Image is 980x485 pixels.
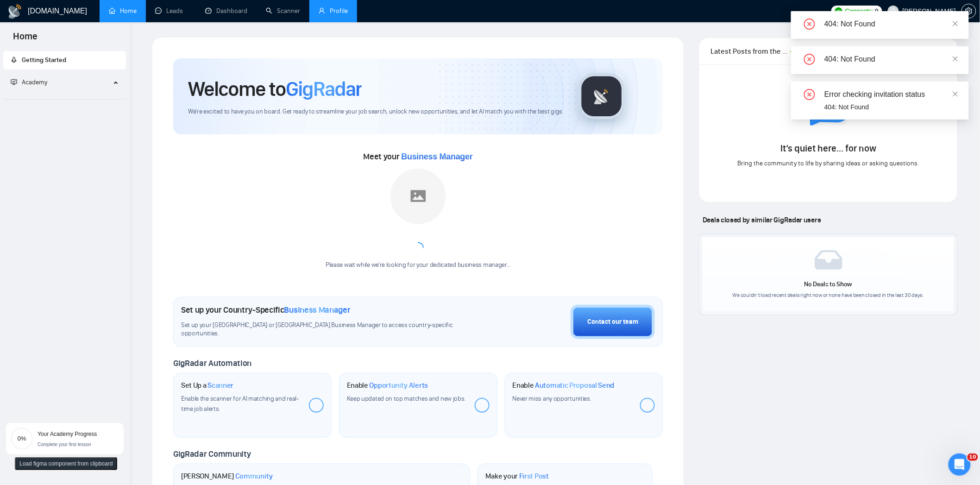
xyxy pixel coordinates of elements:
img: upwork-logo.png [835,7,842,15]
img: gigradar-logo.png [578,73,625,120]
h1: Enable [347,381,428,390]
span: Automatic Proposal Send [535,381,614,390]
iframe: Intercom live chat [949,454,971,476]
span: fund-projection-screen [11,79,17,85]
span: rocket [11,57,17,63]
div: 404: Not Found [824,102,958,112]
span: close [952,20,959,27]
span: Getting Started [22,56,66,64]
span: We couldn’t load recent deals right now or none have been closed in the last 30 days. [733,292,924,298]
div: Please wait while we're looking for your dedicated business manager... [320,261,516,270]
span: We're excited to have you on board. Get ready to streamline your job search, unlock new opportuni... [188,107,564,116]
a: messageLeads [155,7,187,15]
div: 404: Not Found [824,54,958,65]
a: dashboardDashboard [205,7,247,15]
span: Bring the community to life by sharing ideas or asking questions. [738,159,919,167]
span: GigRadar [286,76,362,101]
span: Academy [11,78,47,86]
span: loading [413,242,424,253]
a: searchScanner [266,7,300,15]
span: user [890,8,897,14]
span: It’s quiet here... for now [780,143,876,154]
span: Set up your [GEOGRAPHIC_DATA] or [GEOGRAPHIC_DATA] Business Manager to access country-specific op... [181,321,465,339]
li: Getting Started [3,51,126,69]
img: placeholder.png [390,169,446,224]
h1: Make your [485,472,549,481]
button: setting [961,4,976,19]
span: close-circle [804,54,815,65]
span: Connects: [845,6,873,16]
h1: Welcome to [188,76,362,101]
span: close-circle [804,19,815,30]
span: Scanner [207,381,233,390]
h1: Set up your Country-Specific [181,305,351,315]
span: close [952,56,959,62]
span: Latest Posts from the GigRadar Community [710,45,788,57]
span: Keep updated on top matches and new jobs. [347,395,466,403]
span: Enable the scanner for AI matching and real-time job alerts. [181,395,299,413]
img: empty-box [815,250,842,270]
span: First Post [519,472,549,481]
span: setting [962,7,976,15]
h1: Set Up a [181,381,233,390]
span: Opportunity Alerts [370,381,428,390]
span: Business Manager [284,305,351,315]
button: Contact our team [571,305,655,339]
span: 9 [875,6,879,16]
span: Complete your first lesson [38,442,91,447]
h1: [PERSON_NAME] [181,472,273,481]
span: 0% [11,435,33,441]
a: setting [961,7,976,15]
div: Contact our team [587,317,638,327]
span: Deals closed by similar GigRadar users [699,212,824,228]
span: Academy [22,78,47,86]
div: Error checking invitation status [824,89,958,100]
a: userProfile [319,7,348,15]
span: Meet your [364,151,473,162]
span: Never miss any opportunities. [513,395,591,403]
span: Your Academy Progress [38,431,97,437]
span: close-circle [804,89,815,100]
a: homeHome [109,7,137,15]
span: close [952,91,959,97]
span: 10 [967,454,978,461]
span: Home [6,30,45,49]
span: GigRadar Community [173,449,251,459]
h1: Enable [513,381,615,390]
span: Business Manager [402,152,473,161]
span: No Deals to Show [804,280,853,288]
span: GigRadar Automation [173,358,251,368]
span: Community [235,472,273,481]
img: logo [7,4,22,19]
li: Academy Homepage [3,95,126,101]
div: 404: Not Found [824,19,958,30]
